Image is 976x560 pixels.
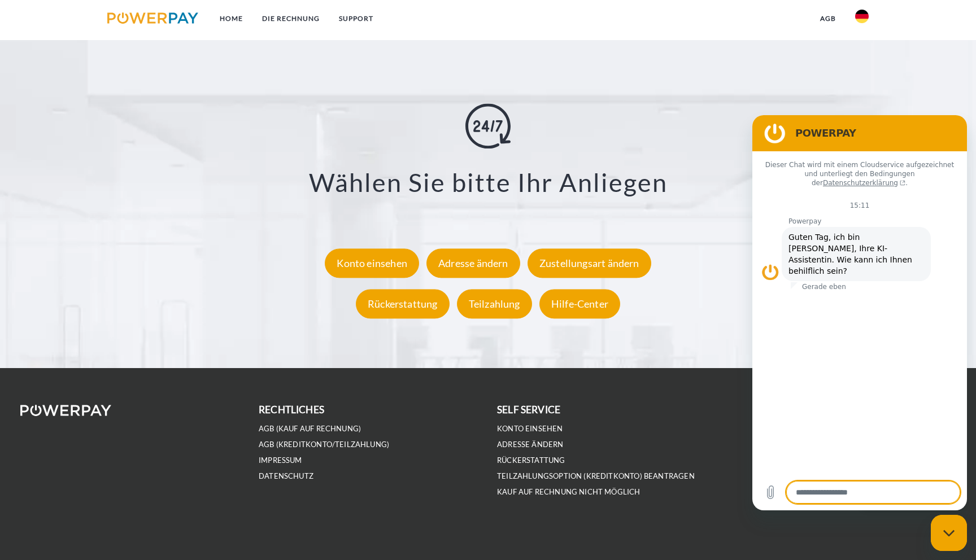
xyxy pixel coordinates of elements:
div: Adresse ändern [426,249,520,278]
a: AGB (Kauf auf Rechnung) [259,424,361,434]
a: DATENSCHUTZ [259,471,313,481]
a: agb [811,8,846,29]
a: Rückerstattung [497,456,565,465]
div: Zustellungsart ändern [528,249,651,278]
img: online-shopping.svg [465,103,511,148]
a: Hilfe-Center [537,298,623,310]
a: DIE RECHNUNG [252,8,329,29]
iframe: Messaging-Fenster [752,115,967,510]
a: Kauf auf Rechnung nicht möglich [497,487,640,497]
div: Rückerstattung [356,290,450,319]
a: Rückerstattung [353,298,452,310]
a: AGB (Kreditkonto/Teilzahlung) [259,440,389,449]
a: Zustellungsart ändern [525,257,654,270]
a: Teilzahlungsoption (KREDITKONTO) beantragen [497,471,695,481]
b: rechtliches [259,404,324,415]
a: Home [210,8,252,29]
a: IMPRESSUM [259,456,302,465]
img: logo-powerpay-white.svg [20,405,111,416]
div: Hilfe-Center [539,290,620,319]
a: Teilzahlung [454,298,535,310]
iframe: Schaltfläche zum Öffnen des Messaging-Fensters; Konversation läuft [931,515,967,551]
a: SUPPORT [329,8,383,29]
h3: Wählen Sie bitte Ihr Anliegen [63,167,913,198]
a: Adresse ändern [424,257,523,270]
img: logo-powerpay.svg [107,12,198,24]
div: Konto einsehen [325,249,419,278]
a: Adresse ändern [497,440,564,449]
b: self service [497,404,560,415]
img: de [855,10,869,23]
div: Teilzahlung [457,290,532,319]
a: Konto einsehen [322,257,422,270]
a: Konto einsehen [497,424,563,434]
